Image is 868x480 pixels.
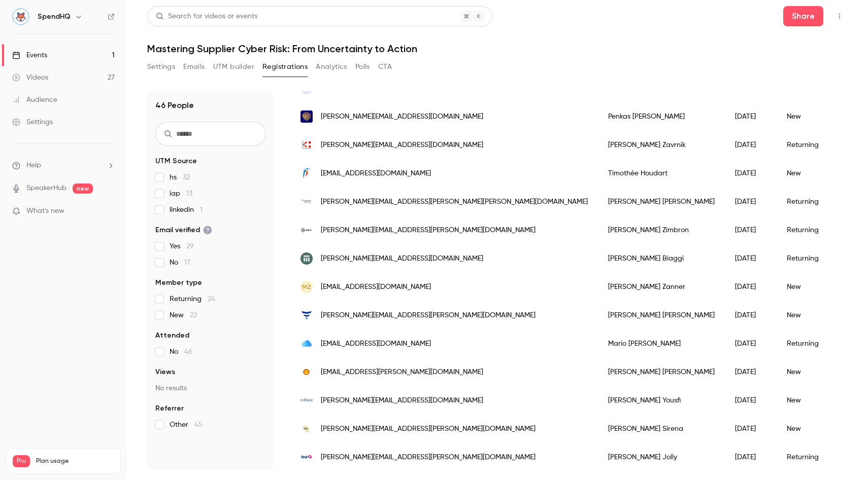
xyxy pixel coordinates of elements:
[301,338,313,350] img: me.com
[378,59,392,75] button: CTA
[777,102,841,131] div: New
[316,59,347,75] button: Analytics
[725,301,777,329] div: [DATE]
[155,367,175,377] span: Views
[321,225,536,236] span: [PERSON_NAME][EMAIL_ADDRESS][PERSON_NAME][DOMAIN_NAME]
[301,398,313,403] img: coface.com
[725,443,777,471] div: [DATE]
[184,348,192,355] span: 46
[725,188,777,216] div: [DATE]
[598,443,725,471] div: [PERSON_NAME] Jolly
[598,188,725,216] div: [PERSON_NAME] [PERSON_NAME]
[12,95,57,105] div: Audience
[321,253,483,264] span: [PERSON_NAME][EMAIL_ADDRESS][DOMAIN_NAME]
[12,117,53,127] div: Settings
[777,273,841,301] div: New
[725,386,777,415] div: [DATE]
[321,452,536,463] span: [PERSON_NAME][EMAIL_ADDRESS][PERSON_NAME][DOMAIN_NAME]
[321,112,483,122] span: [PERSON_NAME][EMAIL_ADDRESS][DOMAIN_NAME]
[777,329,841,358] div: Returning
[26,206,64,216] span: What's new
[598,386,725,415] div: [PERSON_NAME] Yousfi
[155,225,212,235] span: Email verified
[170,420,203,430] span: Other
[321,339,431,349] span: [EMAIL_ADDRESS][DOMAIN_NAME]
[301,224,313,236] img: albea-group.com
[777,443,841,471] div: Returning
[183,174,190,181] span: 32
[36,457,114,465] span: Plan usage
[598,131,725,159] div: [PERSON_NAME] Zavrnik
[262,59,308,75] button: Registrations
[725,329,777,358] div: [DATE]
[170,294,215,304] span: Returning
[777,131,841,159] div: Returning
[598,358,725,386] div: [PERSON_NAME] [PERSON_NAME]
[208,296,215,303] span: 24
[184,259,190,266] span: 17
[186,190,192,197] span: 13
[170,310,197,320] span: New
[598,415,725,443] div: [PERSON_NAME] Sirena
[321,282,431,292] span: [EMAIL_ADDRESS][DOMAIN_NAME]
[170,241,194,251] span: Yes
[725,216,777,244] div: [DATE]
[725,244,777,273] div: [DATE]
[725,159,777,188] div: [DATE]
[170,205,203,215] span: linkedin
[213,59,254,75] button: UTM builder
[194,421,203,428] span: 45
[155,99,194,112] h1: 46 People
[13,455,30,467] span: Pro
[725,102,777,131] div: [DATE]
[190,312,197,319] span: 22
[598,273,725,301] div: [PERSON_NAME] Zanner
[155,156,266,430] section: facet-groups
[301,196,313,208] img: sanef.com
[355,59,370,75] button: Polls
[777,415,841,443] div: New
[38,12,71,22] h6: SpendHQ
[321,367,483,378] span: [EMAIL_ADDRESS][PERSON_NAME][DOMAIN_NAME]
[301,139,313,151] img: kemofarmacija.si
[301,366,313,378] img: shell.com
[301,110,313,123] img: wbd.com
[725,415,777,443] div: [DATE]
[302,282,311,291] span: MZ
[26,183,66,194] a: SpeakerHub
[777,216,841,244] div: Returning
[301,451,313,463] img: firstrail.com
[725,273,777,301] div: [DATE]
[598,159,725,188] div: Timothée Houdart
[598,216,725,244] div: [PERSON_NAME] Zimbron
[155,278,202,288] span: Member type
[155,156,197,166] span: UTM Source
[155,403,184,414] span: Referrer
[13,9,29,25] img: SpendHQ
[783,6,823,26] button: Share
[777,244,841,273] div: Returning
[183,59,205,75] button: Emails
[12,160,115,171] li: help-dropdown-opener
[777,358,841,386] div: New
[301,309,313,321] img: freseniusmedicalcare.com
[321,168,431,179] span: [EMAIL_ADDRESS][DOMAIN_NAME]
[301,252,313,265] img: swissre.com
[301,423,313,435] img: secil.pt
[321,310,536,321] span: [PERSON_NAME][EMAIL_ADDRESS][PERSON_NAME][DOMAIN_NAME]
[321,424,536,434] span: [PERSON_NAME][EMAIL_ADDRESS][PERSON_NAME][DOMAIN_NAME]
[26,160,41,171] span: Help
[147,59,175,75] button: Settings
[301,167,313,179] img: kingfisher.com
[170,189,192,199] span: iap
[598,301,725,329] div: [PERSON_NAME] [PERSON_NAME]
[777,188,841,216] div: Returning
[170,257,190,268] span: No
[200,206,203,213] span: 1
[321,395,483,406] span: [PERSON_NAME][EMAIL_ADDRESS][DOMAIN_NAME]
[725,358,777,386] div: [DATE]
[155,383,266,393] p: No results
[321,197,588,207] span: [PERSON_NAME][EMAIL_ADDRESS][PERSON_NAME][PERSON_NAME][DOMAIN_NAME]
[170,172,190,182] span: hs
[598,102,725,131] div: Penkas [PERSON_NAME]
